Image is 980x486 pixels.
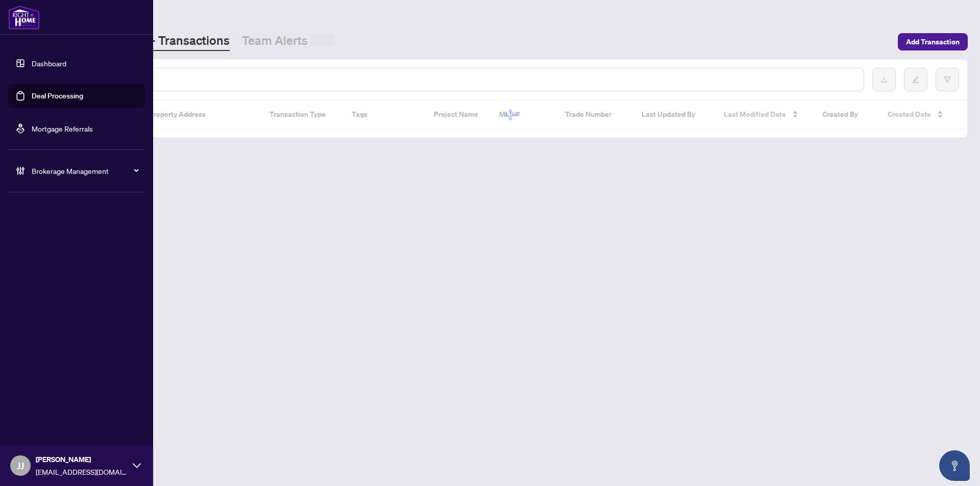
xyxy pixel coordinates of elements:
[32,165,138,176] span: Brokerage Management
[32,91,83,100] a: Deal Processing
[32,59,66,68] a: Dashboard
[36,454,128,465] span: [PERSON_NAME]
[872,68,896,91] button: download
[936,68,959,91] button: filter
[32,124,93,133] a: Mortgage Referrals
[8,5,40,30] img: logo
[906,34,960,50] span: Add Transaction
[939,450,970,481] button: Open asap
[17,458,24,473] span: JJ
[36,466,128,477] span: [EMAIL_ADDRESS][DOMAIN_NAME]
[898,33,968,50] button: Add Transaction
[242,32,335,51] a: Team Alerts
[904,68,927,91] button: edit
